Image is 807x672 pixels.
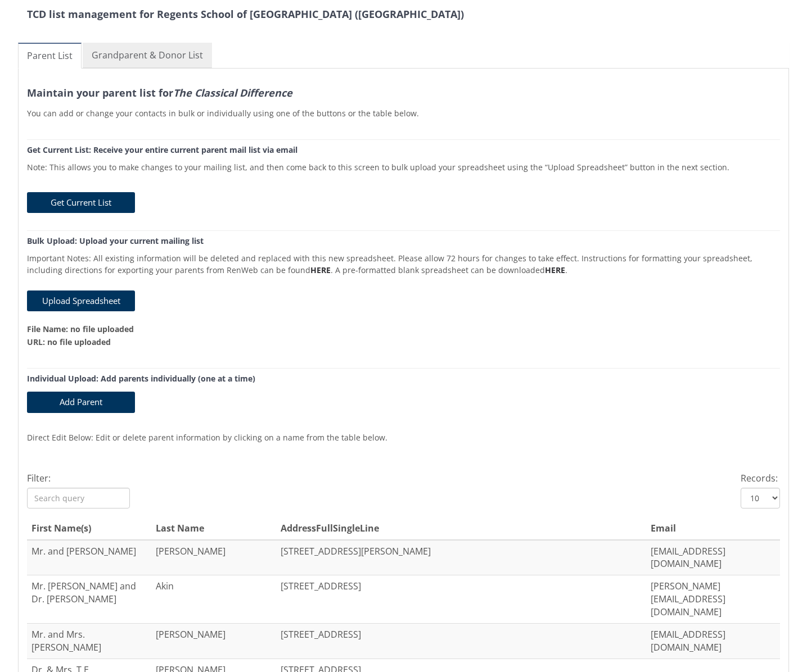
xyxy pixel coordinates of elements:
[27,324,134,334] strong: File Name: no file uploaded
[741,471,778,485] label: Records:
[281,522,379,534] span: AddressFullSingleLine
[27,9,807,20] h3: TCD list management for Regents School of [GEOGRAPHIC_DATA] ([GEOGRAPHIC_DATA])
[31,522,91,534] span: First Name(s)
[651,522,676,534] span: Email
[27,540,151,575] td: Mr. and [PERSON_NAME]
[310,265,331,275] a: HERE
[27,86,292,99] strong: Maintain your parent list for
[27,575,151,624] td: Mr. [PERSON_NAME] and Dr. [PERSON_NAME]
[646,575,771,624] td: [PERSON_NAME][EMAIL_ADDRESS][DOMAIN_NAME]
[27,373,255,384] strong: Individual Upload: Add parents individually (one at a time)
[27,337,111,347] strong: URL: no file uploaded
[27,290,135,311] button: Upload Spreadsheet
[151,623,276,659] td: [PERSON_NAME]
[276,575,647,624] td: [STREET_ADDRESS]
[27,144,297,155] strong: Get Current List: Receive your entire current parent mail list via email
[27,235,204,246] strong: Bulk Upload: Upload your current mailing list
[18,43,82,69] a: Parent List
[27,623,151,659] td: Mr. and Mrs. [PERSON_NAME]
[151,540,276,575] td: [PERSON_NAME]
[173,86,292,99] em: The Classical Difference
[27,425,780,443] p: Direct Edit Below: Edit or delete parent information by clicking on a name from the table below.
[151,575,276,624] td: Akin
[27,471,51,485] label: Filter:
[545,265,565,275] a: HERE
[27,155,780,173] p: Note: This allows you to make changes to your mailing list, and then come back to this screen to ...
[27,392,135,412] button: Add Parent
[27,488,130,508] input: Search query
[27,246,780,276] p: Important Notes: All existing information will be deleted and replaced with this new spreadsheet....
[276,623,647,659] td: [STREET_ADDRESS]
[27,98,780,119] p: You can add or change your contacts in bulk or individually using one of the buttons or the table...
[27,192,135,213] button: Get Current List
[276,540,647,575] td: [STREET_ADDRESS][PERSON_NAME]
[83,43,212,68] a: Grandparent & Donor List
[646,540,771,575] td: [EMAIL_ADDRESS][DOMAIN_NAME]
[156,522,204,534] span: Last Name
[646,623,771,659] td: [EMAIL_ADDRESS][DOMAIN_NAME]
